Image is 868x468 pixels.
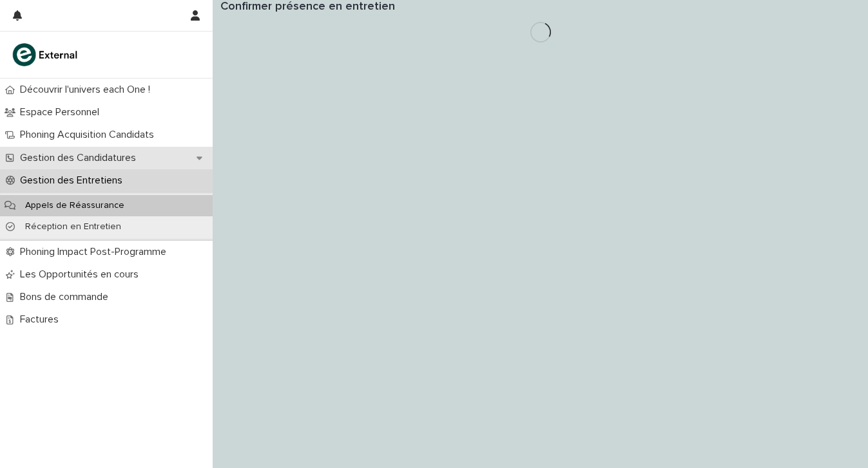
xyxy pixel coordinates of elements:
[10,42,81,68] img: bc51vvfgR2QLHU84CWIQ
[15,152,146,164] p: Gestion des Candidatures
[15,84,160,96] p: Découvrir l'univers each One !
[15,200,135,211] p: Appels de Réassurance
[15,129,164,141] p: Phoning Acquisition Candidats
[15,106,110,118] p: Espace Personnel
[15,268,149,281] p: Les Opportunités en cours
[15,314,69,326] p: Factures
[15,291,119,303] p: Bons de commande
[15,174,133,187] p: Gestion des Entretiens
[15,221,131,232] p: Réception en Entretien
[15,246,177,258] p: Phoning Impact Post-Programme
